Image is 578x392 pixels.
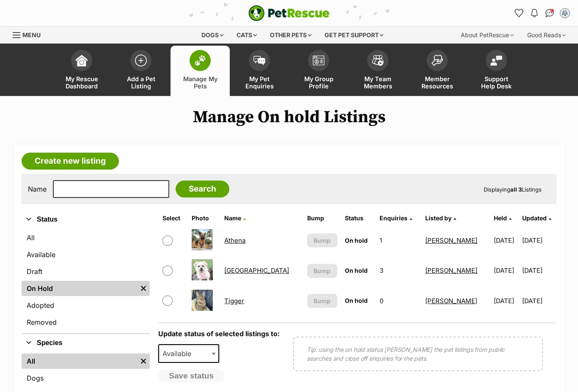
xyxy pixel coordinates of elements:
span: Menu [22,31,41,38]
a: Name [224,214,246,222]
a: Tigger [224,297,244,305]
a: Favourites [512,6,526,20]
a: Enquiries [380,214,412,222]
span: Available [158,344,219,363]
a: Menu [13,27,47,42]
p: Tip: using the on hold status [PERSON_NAME] the pet listings from public searches and close off e... [307,345,529,363]
a: My Pet Enquiries [230,46,289,96]
a: [PERSON_NAME] [425,236,477,244]
div: Cats [231,27,263,44]
img: logo-e224e6f780fb5917bec1dbf3a21bbac754714ae5b6737aabdf751b685950b380.svg [248,5,330,21]
button: Status [22,214,150,225]
ul: Account quick links [512,6,572,20]
button: Bump [307,233,337,247]
span: My Pet Enquiries [240,75,278,90]
a: Dogs [22,370,150,386]
td: [DATE] [490,256,521,285]
a: Create new listing [22,153,119,170]
a: Conversations [543,6,556,20]
a: Remove filter [137,354,150,369]
th: Bump [304,211,341,225]
button: Notifications [528,6,541,20]
a: Support Help Desk [467,46,526,96]
img: add-pet-listing-icon-0afa8454b4691262ce3f59096e99ab1cd57d4a30225e0717b998d2c9b9846f56.svg [135,55,147,66]
span: Available [159,348,200,359]
a: Athena [224,236,245,244]
a: [PERSON_NAME] [425,266,477,274]
span: Updated [522,214,547,222]
img: group-profile-icon-3fa3cf56718a62981997c0bc7e787c4b2cf8bcc04b72c1350f741eb67cf2f40e.svg [313,55,325,66]
span: On hold [345,267,368,274]
span: Bump [314,266,330,275]
img: help-desk-icon-fdf02630f3aa405de69fd3d07c3f3aa587a6932b1a1747fa1d2bba05be0121f9.svg [490,55,502,66]
a: Removed [22,315,150,330]
span: My Team Members [359,75,397,90]
td: [DATE] [490,286,521,315]
button: Save status [158,369,224,383]
span: Add a Pet Listing [122,75,160,90]
label: Update status of selected listings to: [158,329,280,338]
a: Manage My Pets [171,46,230,96]
button: Bump [307,264,337,278]
div: Other pets [264,27,317,44]
a: All [22,230,150,245]
img: Joanne Rees profile pic [561,9,569,17]
a: On Hold [22,281,137,296]
span: My Rescue Dashboard [63,75,101,90]
span: On hold [345,237,368,244]
a: Listed by [425,214,456,222]
a: All [22,354,137,369]
a: My Group Profile [289,46,348,96]
a: Draft [22,264,150,279]
th: Select [159,211,187,225]
span: On hold [345,297,368,304]
td: [DATE] [522,226,556,255]
img: member-resources-icon-8e73f808a243e03378d46382f2149f9095a855e16c252ad45f914b54edf8863c.svg [431,55,443,66]
img: team-members-icon-5396bd8760b3fe7c0b43da4ab00e1e3bb1a5d9ba89233759b79545d2d3fc5d0d.svg [372,55,384,66]
a: Updated [522,214,551,222]
strong: all 3 [510,186,522,193]
div: Status [22,228,150,333]
button: My account [558,6,572,20]
img: pet-enquiries-icon-7e3ad2cf08bfb03b45e93fb7055b45f3efa6380592205ae92323e6603595dc1f.svg [253,56,265,65]
td: [DATE] [522,286,556,315]
span: Support Help Desk [477,75,515,90]
span: Held [494,214,507,222]
button: Species [22,337,150,348]
td: 3 [376,256,421,285]
span: Listed by [425,214,451,222]
a: PetRescue [248,5,330,21]
td: 0 [376,286,421,315]
a: Adopted [22,298,150,313]
span: Bump [314,296,330,305]
span: Member Resources [418,75,456,90]
img: manage-my-pets-icon-02211641906a0b7f246fdf0571729dbe1e7629f14944591b6c1af311fb30b64b.svg [194,55,206,66]
input: Search [176,181,229,197]
a: My Team Members [348,46,407,96]
label: Name [28,185,47,193]
img: chat-41dd97257d64d25036548639549fe6c8038ab92f7586957e7f3b1b290dea8141.svg [545,9,554,17]
td: 1 [376,226,421,255]
a: Remove filter [137,281,150,296]
div: About PetRescue [455,27,520,44]
th: Status [341,211,375,225]
a: Available [22,247,150,262]
span: Manage My Pets [181,75,219,90]
span: My Group Profile [300,75,338,90]
span: Displaying Listings [484,186,542,193]
a: My Rescue Dashboard [52,46,111,96]
div: Good Reads [521,27,572,44]
a: Member Resources [407,46,467,96]
div: Get pet support [319,27,389,44]
a: [GEOGRAPHIC_DATA] [224,266,289,274]
th: Photo [188,211,220,225]
span: Bump [314,236,330,245]
img: notifications-46538b983faf8c2785f20acdc204bb7945ddae34d4c08c2a6579f10ce5e182be.svg [531,9,538,17]
td: [DATE] [490,226,521,255]
a: [PERSON_NAME] [425,297,477,305]
img: dashboard-icon-eb2f2d2d3e046f16d808141f083e7271f6b2e854fb5c12c21221c1fb7104beca.svg [76,55,88,66]
span: translation missing: en.admin.listings.index.attributes.enquiries [380,214,407,222]
a: Add a Pet Listing [111,46,171,96]
span: Name [224,214,241,222]
div: Dogs [195,27,229,44]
